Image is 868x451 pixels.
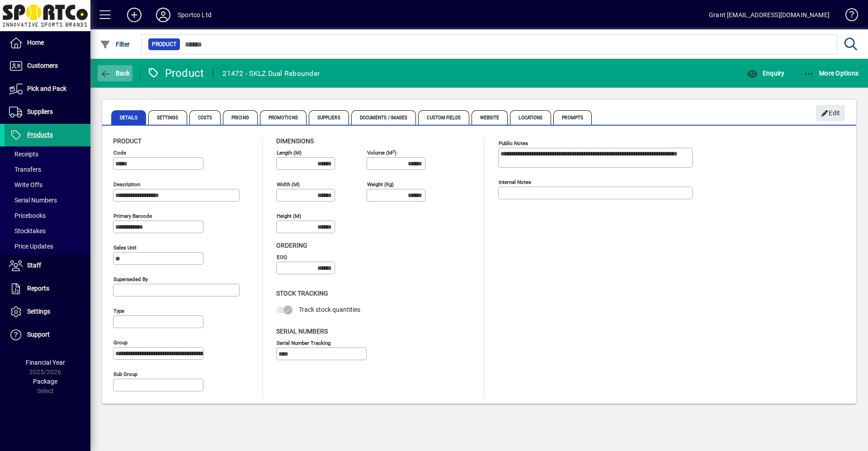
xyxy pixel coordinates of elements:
[367,181,394,188] mat-label: Weight (Kg)
[27,85,66,92] span: Pick and Pack
[309,110,349,125] span: Suppliers
[33,378,57,385] span: Package
[816,105,845,121] button: Edit
[802,65,861,81] button: More Options
[113,137,142,145] span: Product
[113,371,137,377] mat-label: Sub group
[747,70,784,77] span: Enquiry
[27,62,58,69] span: Customers
[499,179,531,185] mat-label: Internal Notes
[113,181,140,188] mat-label: Description
[26,359,65,366] span: Financial Year
[553,110,592,125] span: Prompts
[276,242,307,249] span: Ordering
[804,70,859,77] span: More Options
[152,40,176,49] span: Product
[113,244,137,251] mat-label: Sales unit
[9,166,41,173] span: Transfers
[5,55,90,77] a: Customers
[113,276,148,282] mat-label: Superseded by
[277,150,302,156] mat-label: Length (m)
[113,308,124,314] mat-label: Type
[5,177,90,193] a: Write Offs
[223,110,258,125] span: Pricing
[5,254,90,277] a: Staff
[276,137,314,145] span: Dimensions
[510,110,551,125] span: Locations
[277,339,330,346] mat-label: Serial Number tracking
[27,108,53,115] span: Suppliers
[709,8,830,22] div: Grant [EMAIL_ADDRESS][DOMAIN_NAME]
[5,32,90,54] a: Home
[5,78,90,100] a: Pick and Pack
[9,150,38,158] span: Receipts
[5,146,90,162] a: Receipts
[839,2,857,31] a: Knowledge Base
[299,306,360,313] span: Track stock quantities
[9,227,46,235] span: Stocktakes
[98,36,132,52] button: Filter
[27,285,49,292] span: Reports
[9,243,53,250] span: Price Updates
[276,290,328,297] span: Stock Tracking
[148,110,187,125] span: Settings
[98,65,132,81] button: Back
[113,213,152,219] mat-label: Primary barcode
[9,181,42,188] span: Write Offs
[113,150,126,156] mat-label: Code
[120,7,149,23] button: Add
[27,131,53,138] span: Products
[9,197,57,204] span: Serial Numbers
[745,65,787,81] button: Enquiry
[5,101,90,123] a: Suppliers
[178,8,212,22] div: Sportco Ltd
[5,223,90,239] a: Stocktakes
[351,110,416,125] span: Documents / Images
[27,262,41,269] span: Staff
[113,339,127,346] mat-label: Group
[5,193,90,208] a: Serial Numbers
[5,277,90,300] a: Reports
[5,208,90,223] a: Pricebooks
[27,308,50,315] span: Settings
[5,162,90,177] a: Transfers
[90,65,140,81] app-page-header-button: Back
[277,181,300,188] mat-label: Width (m)
[260,110,307,125] span: Promotions
[222,66,320,81] div: 21472 - SKLZ Dual Rebounder
[277,213,301,219] mat-label: Height (m)
[5,239,90,254] a: Price Updates
[100,41,130,48] span: Filter
[5,324,90,346] a: Support
[9,212,46,219] span: Pricebooks
[111,110,146,125] span: Details
[821,106,840,121] span: Edit
[472,110,508,125] span: Website
[27,39,44,46] span: Home
[418,110,469,125] span: Custom Fields
[5,301,90,323] a: Settings
[27,331,50,338] span: Support
[367,150,396,156] mat-label: Volume (m )
[100,70,130,77] span: Back
[276,328,328,335] span: Serial Numbers
[277,254,287,260] mat-label: EOQ
[189,110,221,125] span: Costs
[149,7,178,23] button: Profile
[392,149,395,153] sup: 3
[499,140,528,146] mat-label: Public Notes
[147,66,204,80] div: Product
